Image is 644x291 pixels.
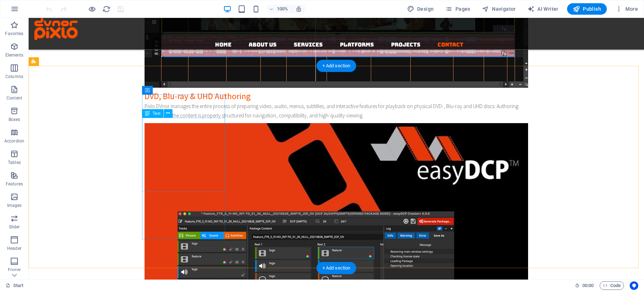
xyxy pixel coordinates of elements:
p: Features [6,181,23,187]
button: reload [102,5,111,13]
span: Text [153,111,161,116]
span: : [587,283,589,288]
h6: 100% [277,5,288,13]
p: Content [6,95,22,101]
p: Columns [5,74,23,79]
div: Design (Ctrl+Alt+Y) [404,3,437,15]
button: Publish [567,3,607,15]
p: Images [7,203,22,208]
i: Reload page [102,5,111,13]
h6: Session time [575,281,594,290]
button: 100% [266,5,292,13]
span: 00 00 [582,281,594,290]
button: AI Writer [525,3,561,15]
span: Design [407,5,434,13]
button: Pages [442,3,473,15]
span: AI Writer [527,5,558,13]
button: Usercentrics [630,281,638,290]
span: More [615,5,638,13]
p: Favorites [5,31,23,37]
button: More [613,3,641,15]
div: + Add section [317,262,356,274]
button: Code [600,281,624,290]
span: Navigator [482,5,516,13]
p: Header [7,246,21,251]
a: Click to cancel selection. Double-click to open Pages [6,281,24,290]
span: Publish [573,5,601,13]
button: Design [404,3,437,15]
p: Accordion [4,138,24,144]
button: Click here to leave preview mode and continue editing [88,5,96,13]
button: Navigator [479,3,519,15]
i: On resize automatically adjust zoom level to fit chosen device. [296,6,302,12]
p: Footer [8,267,21,273]
p: Slider [9,224,20,230]
p: Tables [8,160,21,165]
span: Pages [445,5,470,13]
p: Elements [5,52,24,58]
div: + Add section [317,60,356,72]
p: Boxes [9,117,20,122]
span: Code [603,281,621,290]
